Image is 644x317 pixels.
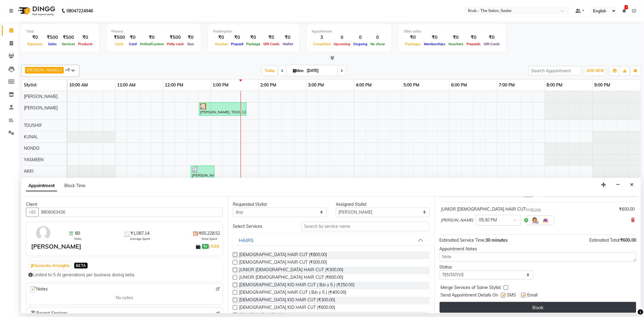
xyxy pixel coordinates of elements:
[527,292,538,300] span: Email
[239,252,327,259] span: [DEMOGRAPHIC_DATA] HAIR CUT (₹800.00)
[465,34,482,41] div: ₹0
[24,134,38,140] span: KUNAL
[404,34,422,41] div: ₹0
[369,42,386,46] span: No show
[482,42,501,46] span: Gift Cards
[191,167,214,178] div: [PERSON_NAME], TK01, 12:35 PM-01:05 PM, [DEMOGRAPHIC_DATA] HAIR CUT
[64,183,85,188] span: Block Time
[229,42,245,46] span: Prepaid
[530,207,541,212] span: 30 min
[27,67,59,72] span: [PERSON_NAME]
[138,42,165,46] span: Online/Custom
[111,34,127,41] div: ₹500
[627,180,636,190] button: Close
[450,81,469,89] a: 6:00 PM
[77,34,94,41] div: ₹0
[26,42,44,46] span: Expenses
[239,304,335,312] span: [DEMOGRAPHIC_DATA] KID HAIR CUT (₹600.00)
[127,42,138,46] span: Card
[233,201,327,208] div: Requested Stylist
[24,123,42,128] span: TOUSHIF
[74,237,82,241] span: Visits
[440,237,486,243] span: Estimated Service Time:
[312,34,332,41] div: 3
[211,81,230,89] a: 1:00 PM
[24,146,40,151] span: NONDO
[497,81,516,89] a: 7:00 PM
[213,29,294,34] div: Redemption
[202,244,208,249] span: ₹0
[305,66,335,75] input: 2025-09-01
[441,217,473,223] span: [PERSON_NAME]
[44,34,60,41] div: ₹500
[29,286,48,293] span: Notes
[111,29,196,34] div: Finance
[440,302,636,313] button: Book
[186,42,195,46] span: Due
[65,67,74,72] span: +8
[213,34,229,41] div: ₹0
[440,246,636,252] div: Appointment Notes
[60,42,77,46] span: Services
[239,259,327,267] span: [DEMOGRAPHIC_DATA] HAIR CUT (₹500.00)
[447,34,465,41] div: ₹0
[526,207,541,212] small: for
[281,42,294,46] span: Wallet
[542,217,549,224] img: Interior.png
[210,243,220,250] a: Add
[116,295,133,301] span: No notes
[201,237,217,241] span: Total Spent
[352,34,369,41] div: 0
[46,42,58,46] span: Sales
[213,42,229,46] span: Voucher
[354,81,373,89] a: 4:00 PM
[26,34,44,41] div: ₹0
[245,34,262,41] div: ₹0
[239,297,335,304] span: [DEMOGRAPHIC_DATA] KID HAIR CUT (₹300.00)
[312,29,386,34] div: Appointment
[229,34,245,41] div: ₹0
[239,289,346,297] span: [DEMOGRAPHIC_DATA] HAIR CUT ( B/o y 5 ) (₹400.00)
[404,29,501,34] div: Other sales
[185,34,196,41] div: ₹0
[24,157,43,162] span: YASMEEN
[130,230,149,237] span: ₹1,087.14
[262,34,281,41] div: ₹0
[440,264,533,270] div: Status
[239,274,343,282] span: JUNIOR [DEMOGRAPHIC_DATA] HAIR CUT (₹600.00)
[239,267,343,274] span: JUNIOR [DEMOGRAPHIC_DATA] HAIR CUT (₹300.00)
[301,222,429,231] input: Search by service name
[24,168,34,174] span: AKKI
[26,29,94,34] div: Total
[15,2,57,19] img: logo
[138,34,165,41] div: ₹0
[74,263,88,268] span: BETA
[281,34,294,41] div: ₹0
[306,81,325,89] a: 3:00 PM
[619,206,635,212] div: ₹600.00
[165,42,185,46] span: Petty cash
[29,262,71,270] button: Generate AI Insights
[66,2,93,19] b: 08047224946
[507,292,516,300] span: SMS
[239,237,254,244] div: HAIRS
[585,67,606,75] button: ADD NEW
[465,42,482,46] span: Prepaids
[352,42,369,46] span: Ongoing
[447,42,465,46] span: Vouchers
[332,42,352,46] span: Upcoming
[200,103,246,115] div: [PERSON_NAME], TK02, 12:45 PM-01:45 PM, TOUCH UP INOA ( AMONIA FREE )
[545,81,564,89] a: 8:00 PM
[332,34,352,41] div: 0
[441,284,501,292] span: Merge Services of Same Stylist
[245,42,262,46] span: Package
[77,42,94,46] span: Products
[75,230,80,237] span: 60
[528,66,581,75] input: Search Appointment
[402,81,421,89] a: 5:00 PM
[622,8,626,14] a: 1
[259,81,278,89] a: 2:00 PM
[116,81,137,89] a: 11:00 AM
[34,224,52,242] img: avatar
[114,42,125,46] span: Cash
